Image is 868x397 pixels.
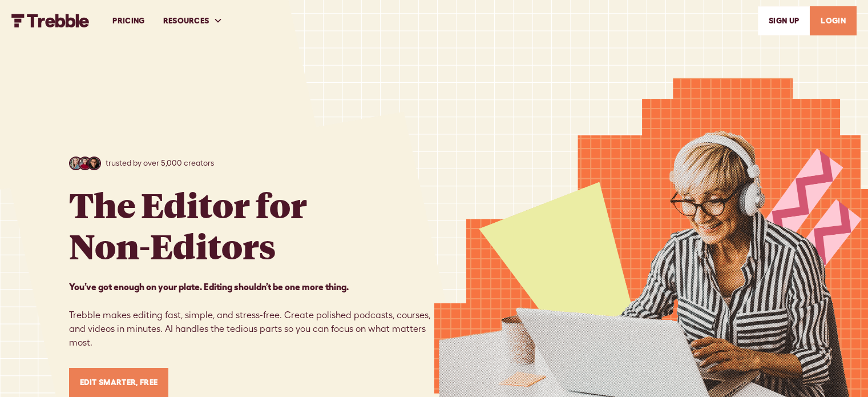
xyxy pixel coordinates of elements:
[69,282,349,292] strong: You’ve got enough on your plate. Editing shouldn’t be one more thing. ‍
[69,280,434,350] p: Trebble makes editing fast, simple, and stress-free. Create polished podcasts, courses, and video...
[758,6,810,35] a: SIGn UP
[103,1,154,41] a: PRICING
[154,1,232,41] div: RESOURCES
[69,368,169,397] a: Edit Smarter, Free
[11,14,90,27] img: Trebble FM Logo
[106,157,214,169] p: trusted by over 5,000 creators
[163,15,209,27] div: RESOURCES
[11,14,90,27] a: home
[69,184,307,266] h1: The Editor for Non-Editors
[810,6,857,35] a: LOGIN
